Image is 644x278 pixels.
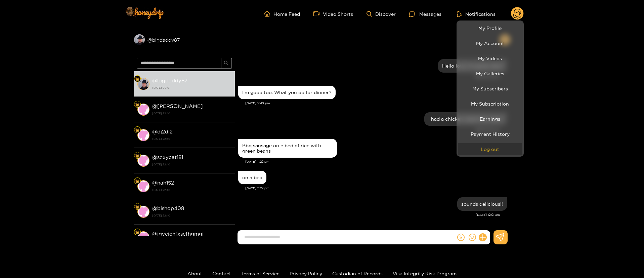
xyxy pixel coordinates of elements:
a: My Videos [458,52,522,64]
button: Log out [458,143,522,155]
a: Payment History [458,128,522,140]
a: My Account [458,37,522,49]
a: Earnings [458,113,522,125]
a: My Subscribers [458,83,522,94]
a: My Subscription [458,98,522,110]
a: My Galleries [458,68,522,79]
a: My Profile [458,22,522,34]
